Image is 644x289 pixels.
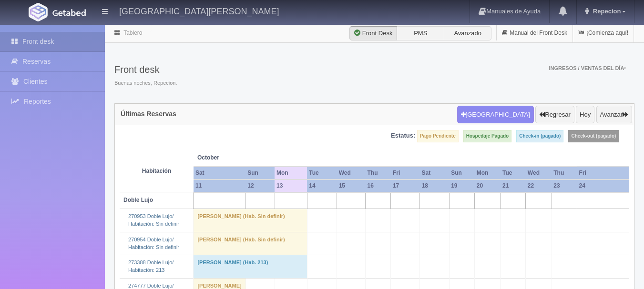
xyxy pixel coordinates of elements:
[337,179,366,192] th: 15
[307,167,337,179] th: Tue
[197,154,271,162] span: October
[576,106,594,124] button: Hoy
[526,167,552,179] th: Wed
[307,179,337,192] th: 14
[142,168,171,174] strong: Habitación
[114,80,177,87] span: Buenas noches, Repecion.
[573,24,634,42] a: ¡Comienza aquí!
[391,131,415,140] label: Estatus:
[128,213,179,227] a: 270953 Doble Lujo/Habitación: Sin definir
[275,179,307,192] th: 13
[123,30,142,36] a: Tablero
[29,3,48,21] img: Getabed
[114,64,177,75] h3: Front desk
[194,232,307,255] td: [PERSON_NAME] (Hab. Sin definir)
[526,179,552,192] th: 22
[444,26,491,40] label: Avanzado
[391,179,420,192] th: 17
[417,130,459,142] label: Pago Pendiente
[577,179,629,192] th: 24
[596,106,632,124] button: Avanzar
[420,167,450,179] th: Sat
[475,179,501,192] th: 20
[516,130,563,142] label: Check-in (pagado)
[449,167,475,179] th: Sun
[568,130,619,142] label: Check-out (pagado)
[245,167,275,179] th: Sun
[194,255,307,278] td: [PERSON_NAME] (Hab. 213)
[128,259,174,273] a: 273388 Doble Lujo/Habitación: 213
[552,167,577,179] th: Thu
[391,167,420,179] th: Fri
[366,167,391,179] th: Thu
[194,167,245,179] th: Sat
[194,179,245,192] th: 11
[119,5,279,17] h4: [GEOGRAPHIC_DATA][PERSON_NAME]
[549,65,626,71] span: Ingresos / Ventas del día
[449,179,475,192] th: 19
[366,179,391,192] th: 16
[420,179,450,192] th: 18
[457,106,534,124] button: [GEOGRAPHIC_DATA]
[463,130,511,142] label: Hospedaje Pagado
[349,26,397,40] label: Front Desk
[577,167,629,179] th: Fri
[275,167,307,179] th: Mon
[497,24,572,42] a: Manual del Front Desk
[552,179,577,192] th: 23
[123,197,153,203] b: Doble Lujo
[535,106,574,124] button: Regresar
[121,110,176,118] h4: Últimas Reservas
[194,209,307,232] td: [PERSON_NAME] (Hab. Sin definir)
[397,26,444,40] label: PMS
[337,167,366,179] th: Wed
[501,167,526,179] th: Tue
[245,179,275,192] th: 12
[591,8,621,15] span: Repecion
[501,179,526,192] th: 21
[52,9,86,16] img: Getabed
[475,167,501,179] th: Mon
[128,237,179,250] a: 270954 Doble Lujo/Habitación: Sin definir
